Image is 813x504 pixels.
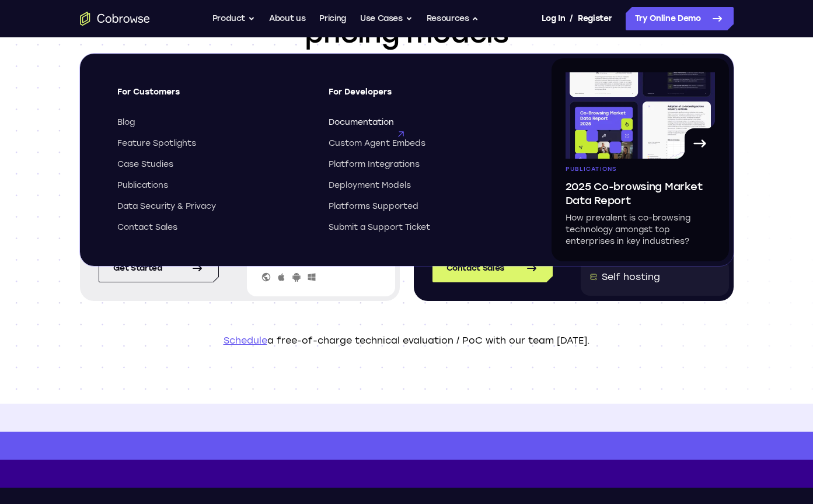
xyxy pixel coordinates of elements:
[212,7,256,30] button: Product
[224,335,267,346] a: Schedule
[329,201,519,212] a: Platforms Supported
[117,138,308,149] a: Feature Spotlights
[329,222,430,233] span: Submit a Support Ticket
[329,201,418,212] span: Platforms Supported
[329,180,519,191] a: Deployment Models
[329,86,519,107] span: For Developers
[626,7,734,30] a: Try Online Demo
[570,12,573,26] span: /
[329,117,394,128] span: Documentation
[329,159,420,170] span: Platform Integrations
[566,180,715,208] span: 2025 Co-browsing Market Data Report
[566,212,715,247] p: How prevalent is co-browsing technology amongst top enterprises in key industries?
[117,180,168,191] span: Publications
[117,86,308,107] span: For Customers
[360,7,413,30] button: Use Cases
[329,117,519,128] a: Documentation
[117,138,196,149] span: Feature Spotlights
[99,254,219,282] a: Get started
[117,222,308,233] a: Contact Sales
[329,159,519,170] a: Platform Integrations
[566,72,715,159] img: A page from the browsing market ebook
[329,138,519,149] a: Custom Agent Embeds
[319,7,346,30] a: Pricing
[329,138,425,149] span: Custom Agent Embeds
[566,166,617,173] span: Publications
[80,334,734,348] p: a free-of-charge technical evaluation / PoC with our team [DATE].
[432,254,553,282] a: Contact Sales
[117,201,216,212] span: Data Security & Privacy
[269,7,305,30] a: About us
[602,270,660,284] div: Self hosting
[117,117,135,128] span: Blog
[117,222,177,233] span: Contact Sales
[427,7,479,30] button: Resources
[578,7,612,30] a: Register
[329,222,519,233] a: Submit a Support Ticket
[117,201,308,212] a: Data Security & Privacy
[117,180,308,191] a: Publications
[117,117,308,128] a: Blog
[80,12,150,26] a: Go to the home page
[542,7,565,30] a: Log In
[117,159,308,170] a: Case Studies
[329,180,411,191] span: Deployment Models
[117,159,173,170] span: Case Studies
